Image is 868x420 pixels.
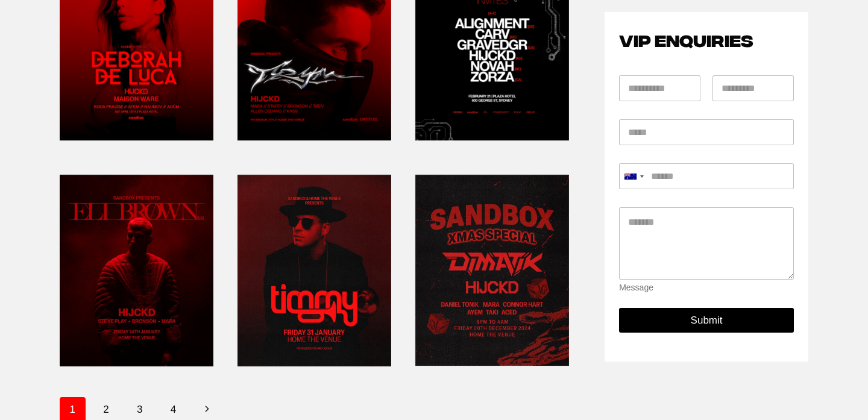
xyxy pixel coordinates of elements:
input: Mobile [619,163,794,189]
button: Selected country [619,163,648,189]
h2: VIP ENQUIRIES [619,27,794,52]
div: Message [619,283,794,293]
button: Submit [619,308,794,333]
